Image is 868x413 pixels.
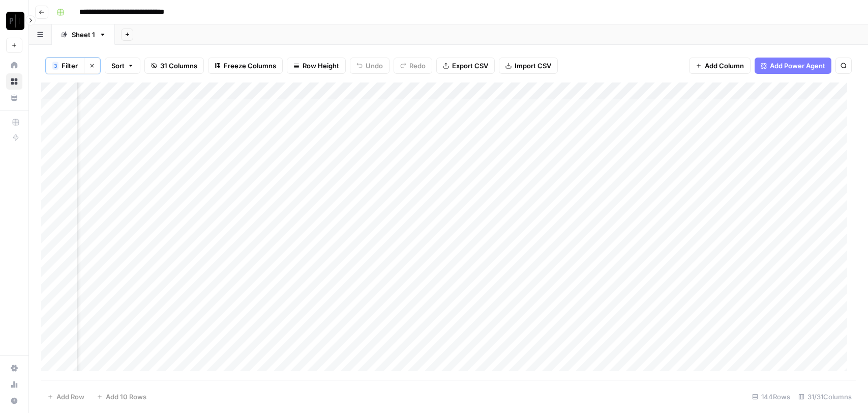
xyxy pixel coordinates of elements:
[6,8,22,34] button: Workspace: Paragon (Prod)
[689,58,751,74] button: Add Column
[160,61,197,71] span: 31 Columns
[105,58,140,74] button: Sort
[6,90,22,106] a: Your Data
[208,58,283,74] button: Freeze Columns
[72,30,95,40] div: Sheet 1
[6,57,22,73] a: Home
[436,58,495,74] button: Export CSV
[755,58,831,74] button: Add Power Agent
[6,360,22,376] a: Settings
[770,61,825,71] span: Add Power Agent
[91,389,153,405] button: Add 10 Rows
[224,61,276,71] span: Freeze Columns
[54,62,57,70] span: 3
[106,392,146,402] span: Add 10 Rows
[6,376,22,393] a: Usage
[6,393,22,409] button: Help + Support
[46,58,84,74] button: 3Filter
[62,61,78,71] span: Filter
[56,392,84,402] span: Add Row
[41,389,91,405] button: Add Row
[52,24,115,45] a: Sheet 1
[748,389,794,405] div: 144 Rows
[303,61,339,71] span: Row Height
[6,12,24,30] img: Paragon (Prod) Logo
[6,73,22,90] a: Browse
[144,58,204,74] button: 31 Columns
[52,62,58,70] div: 3
[499,58,558,74] button: Import CSV
[409,61,426,71] span: Redo
[515,61,551,71] span: Import CSV
[452,61,488,71] span: Export CSV
[350,58,390,74] button: Undo
[794,389,856,405] div: 31/31 Columns
[366,61,383,71] span: Undo
[394,58,432,74] button: Redo
[111,61,125,71] span: Sort
[705,61,744,71] span: Add Column
[287,58,346,74] button: Row Height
